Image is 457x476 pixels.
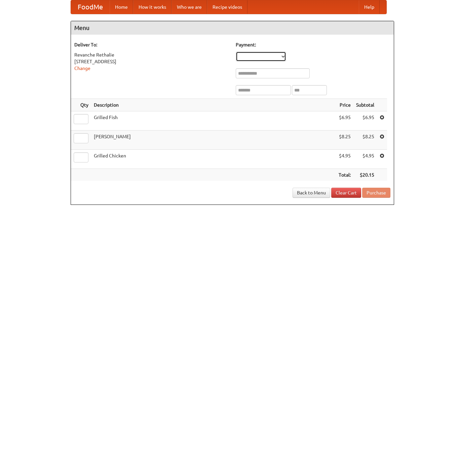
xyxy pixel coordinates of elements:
a: Back to Menu [293,188,330,198]
td: $8.25 [353,131,377,150]
th: Description [91,99,336,111]
th: Total: [336,169,353,181]
a: Home [110,0,133,14]
div: Revanche Rethalie [74,51,229,58]
h5: Payment: [236,41,390,48]
a: Help [359,0,380,14]
a: Recipe videos [207,0,247,14]
td: $6.95 [336,111,353,131]
a: Clear Cart [331,188,361,198]
th: Qty [71,99,91,111]
td: Grilled Chicken [91,150,336,169]
td: $4.95 [336,150,353,169]
a: How it works [133,0,172,14]
a: Who we are [172,0,207,14]
td: [PERSON_NAME] [91,131,336,150]
td: $4.95 [353,150,377,169]
td: Grilled Fish [91,111,336,131]
td: $8.25 [336,131,353,150]
a: FoodMe [71,0,110,14]
th: $20.15 [353,169,377,181]
a: Change [74,66,90,71]
td: $6.95 [353,111,377,131]
div: [STREET_ADDRESS] [74,58,229,65]
h4: Menu [71,21,394,35]
button: Purchase [362,188,390,198]
h5: Deliver To: [74,41,229,48]
th: Price [336,99,353,111]
th: Subtotal [353,99,377,111]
